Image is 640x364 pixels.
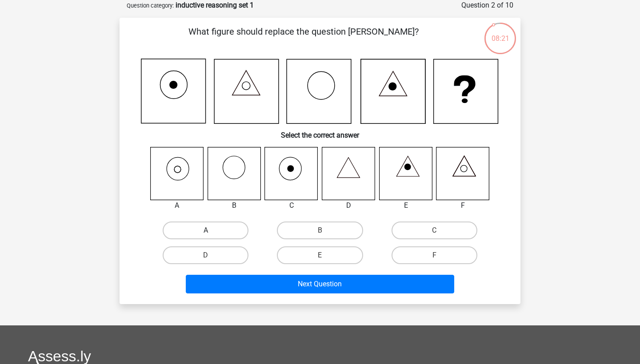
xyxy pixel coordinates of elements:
div: A [144,200,211,211]
label: E [277,246,363,264]
p: What figure should replace the question [PERSON_NAME]? [134,25,473,51]
label: A [163,222,248,239]
label: F [392,246,477,264]
label: C [392,222,477,239]
div: 08:21 [484,22,517,44]
label: B [277,222,363,239]
button: Next Question [186,275,455,293]
strong: inductive reasoning set 1 [176,1,254,9]
h6: Select the correct answer [134,124,506,139]
label: D [163,246,248,264]
small: Question category: [127,2,174,9]
div: D [315,200,382,211]
div: F [429,200,496,211]
div: E [372,200,440,211]
div: B [201,200,268,211]
div: C [258,200,325,211]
